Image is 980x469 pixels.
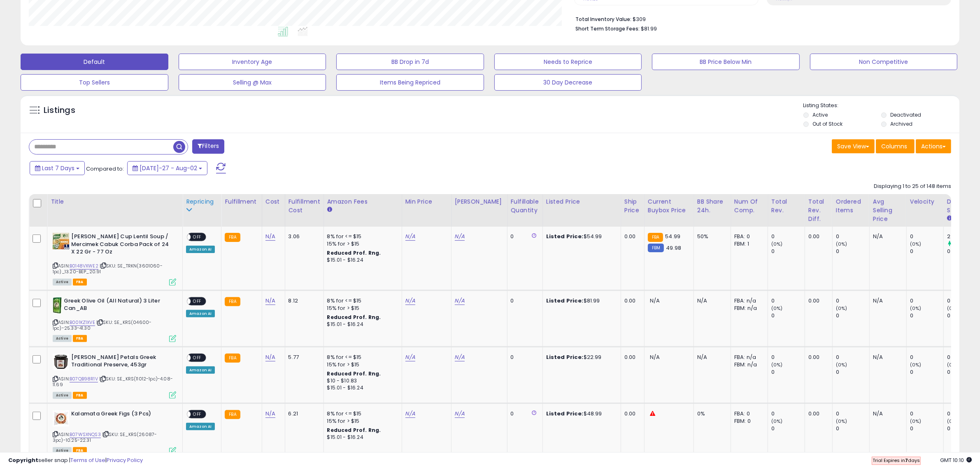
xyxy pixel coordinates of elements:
span: | SKU: SE_KRS(11012-1pc)-4.08-11.69 [53,375,173,388]
div: Title [51,197,179,206]
div: FBM: 1 [734,240,761,248]
div: Total Rev. Diff. [808,197,829,223]
div: Avg Selling Price [873,197,903,223]
img: 41cn6mATamL._SL40_.jpg [53,354,69,370]
div: 0 [771,354,805,361]
label: Out of Stock [812,120,843,127]
div: 0 [771,233,805,240]
div: FBA: 0 [734,233,761,240]
div: 8% for <= $15 [327,233,396,240]
div: N/A [873,297,900,305]
div: 0.00 [624,354,638,361]
a: N/A [455,353,465,361]
button: 30 Day Decrease [494,74,642,91]
div: N/A [697,297,724,305]
h5: Listings [44,105,75,116]
div: Listed Price [546,197,617,206]
span: OFF [191,410,204,417]
small: (0%) [910,241,922,247]
div: 0 [771,410,805,417]
b: Kalamata Greek Figs (3 Pcs) [71,410,171,420]
span: | SKU: SE_TRKN(3601060-1pc)_13.20-BEP_20.91 [53,263,163,275]
div: 0.00 [624,297,638,305]
div: Total Rev. [771,197,801,215]
div: $48.99 [546,410,615,417]
a: N/A [405,232,415,241]
span: OFF [191,354,204,361]
small: FBA [225,233,240,242]
span: Trial Expires in days [873,457,920,464]
b: 7 [905,457,908,464]
div: Fulfillment [225,197,258,206]
button: Last 7 Days [30,161,85,175]
small: (0%) [836,361,847,368]
div: 0.00 [808,410,826,417]
span: OFF [191,234,204,241]
div: 0 [836,312,869,319]
button: Top Sellers [21,74,168,91]
div: 0 [910,233,943,240]
a: N/A [455,410,465,418]
small: Amazon Fees. [327,206,332,213]
small: (0%) [947,361,959,368]
div: Amazon AI [186,246,215,253]
div: 0.00 [808,233,826,240]
small: FBA [225,410,240,419]
small: (0%) [947,418,959,424]
a: N/A [405,410,415,418]
div: FBM: n/a [734,361,761,368]
span: $81.99 [641,25,657,33]
span: FBA [73,335,87,342]
div: Fulfillable Quantity [511,197,539,215]
b: Greek Olive Oil (All Natural) 3 Liter Can_AB [64,297,164,314]
b: Listed Price: [546,410,584,417]
div: 0.00 [808,297,826,305]
span: 49.98 [666,244,681,252]
small: (0%) [910,418,922,424]
div: 8% for <= $15 [327,410,396,417]
button: BB Drop in 7d [336,54,484,70]
img: 51HGuDTyWGL._SL40_.jpg [53,233,69,249]
small: (0%) [771,241,783,247]
div: Cost [265,197,282,206]
div: $15.01 - $16.24 [327,434,396,441]
div: Fulfillment Cost [289,197,320,215]
div: FBA: n/a [734,297,761,305]
div: 0 [910,425,943,432]
div: 0 [836,248,869,255]
div: N/A [873,410,900,417]
div: FBA: n/a [734,354,761,361]
b: Short Term Storage Fees: [575,25,640,32]
label: Archived [890,120,912,127]
button: Needs to Reprice [494,54,642,70]
div: Amazon AI [186,310,215,317]
div: Ordered Items [836,197,866,215]
div: ASIN: [53,233,176,285]
b: Reduced Prof. Rng. [327,370,381,377]
small: (0%) [771,305,783,312]
small: (0%) [947,305,959,312]
img: 51p1FLWuS9L._SL40_.jpg [53,410,69,427]
div: 0 [836,410,869,417]
div: N/A [873,233,900,240]
b: Total Inventory Value: [575,16,631,23]
button: Inventory Age [179,54,326,70]
span: | SKU: SE_KRS(04600-1pc)-25.33-41.30 [53,319,151,331]
a: Terms of Use [70,456,105,464]
a: N/A [455,232,465,241]
div: ASIN: [53,354,176,398]
li: $309 [575,14,945,23]
a: B0148VXWE2 [70,263,98,270]
button: Selling @ Max [179,74,326,91]
span: | SKU: SE_KRS(26087-3pc)-10.25-22.31 [53,431,157,443]
div: seller snap | | [8,457,143,464]
div: N/A [873,354,900,361]
small: (0%) [836,305,847,312]
div: FBM: n/a [734,305,761,312]
div: $10 - $10.83 [327,378,396,385]
label: Deactivated [890,111,921,118]
div: Amazon AI [186,423,215,430]
div: FBA: 0 [734,410,761,417]
div: 0 [910,410,943,417]
div: Displaying 1 to 25 of 148 items [874,183,951,190]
